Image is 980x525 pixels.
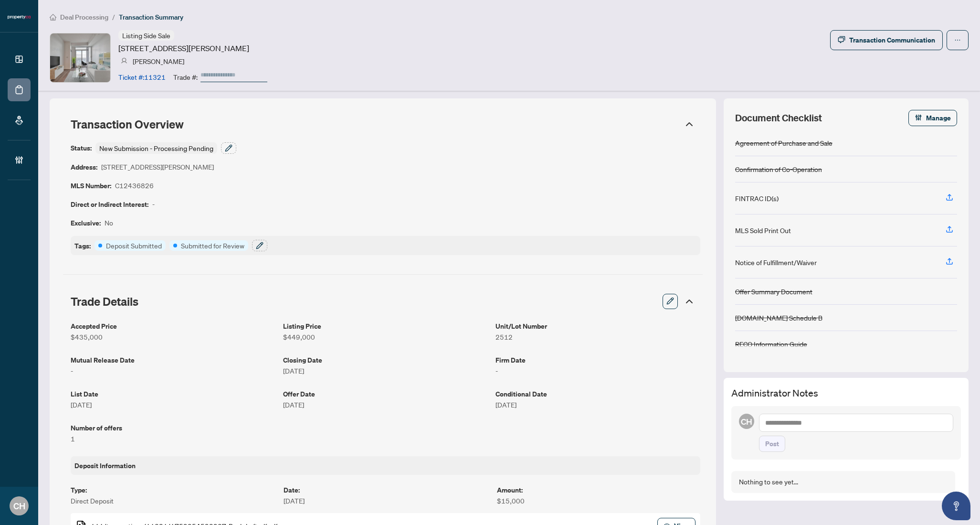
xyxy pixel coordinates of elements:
[926,110,951,126] span: Manage
[495,332,700,342] article: 2512
[283,332,488,342] article: $449,000
[115,180,154,191] article: C12436826
[71,433,275,444] article: 1
[118,43,249,54] article: [STREET_ADDRESS][PERSON_NAME]
[741,415,752,428] span: CH
[60,13,108,21] span: Deal Processing
[112,11,115,22] li: /
[735,138,832,148] div: Agreement of Purchase and Sale
[106,240,162,251] article: Deposit Submitted
[8,14,31,20] img: logo
[71,365,275,376] article: -
[735,257,817,268] div: Notice of Fulfillment/Waiver
[283,321,488,332] article: Listing Price
[495,388,700,399] article: Conditional Date
[495,321,700,332] article: Unit/Lot Number
[71,332,275,342] article: $435,000
[118,72,166,82] article: Ticket #: 11321
[497,484,700,495] article: Amount :
[284,484,487,495] article: Date :
[71,117,184,131] span: Transaction Overview
[173,72,198,82] article: Trade #:
[74,460,136,471] article: Deposit Information
[121,58,127,64] img: svg%3e
[152,199,155,210] article: -
[71,321,275,332] article: Accepted Price
[71,354,275,365] article: Mutual Release Date
[95,142,217,154] div: New Submission - Processing Pending
[735,164,822,174] div: Confirmation of Co-Operation
[735,111,822,125] span: Document Checklist
[50,33,110,82] img: IMG-C12436826_1.jpg
[283,354,488,365] article: Closing Date
[830,30,943,50] button: Transaction Communication
[284,495,487,506] article: [DATE]
[71,484,274,495] article: Type :
[71,294,138,309] span: Trade Details
[908,110,957,126] button: Manage
[122,31,170,40] span: Listing Side Sale
[71,199,148,210] article: Direct or Indirect Interest:
[495,399,700,410] article: [DATE]
[71,142,92,154] article: Status:
[13,499,25,513] span: CH
[71,399,275,410] article: [DATE]
[283,399,488,410] article: [DATE]
[954,37,961,43] span: ellipsis
[495,354,700,365] article: Firm Date
[105,217,113,228] article: No
[50,14,56,21] span: home
[849,32,935,48] div: Transaction Communication
[133,56,184,66] article: [PERSON_NAME]
[735,225,791,236] div: MLS Sold Print Out
[735,339,807,349] div: RECO Information Guide
[735,286,812,297] div: Offer Summary Document
[63,288,703,315] div: Trade Details
[942,492,970,520] button: Open asap
[739,477,798,487] div: Nothing to see yet...
[181,240,244,251] article: Submitted for Review
[74,240,91,251] article: Tags:
[71,180,111,191] article: MLS Number:
[283,365,488,376] article: [DATE]
[101,161,214,172] article: [STREET_ADDRESS][PERSON_NAME]
[735,193,779,204] div: FINTRAC ID(s)
[71,217,101,228] article: Exclusive:
[731,386,961,400] h3: Administrator Notes
[71,161,97,172] article: Address:
[283,388,488,399] article: Offer Date
[495,365,700,376] article: -
[63,112,703,137] div: Transaction Overview
[71,388,275,399] article: List Date
[735,312,822,323] div: [DOMAIN_NAME] Schedule B
[119,13,183,21] span: Transaction Summary
[759,436,785,452] button: Post
[71,422,275,433] article: Number of offers
[497,495,700,506] article: $15,000
[71,495,274,506] article: Direct Deposit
